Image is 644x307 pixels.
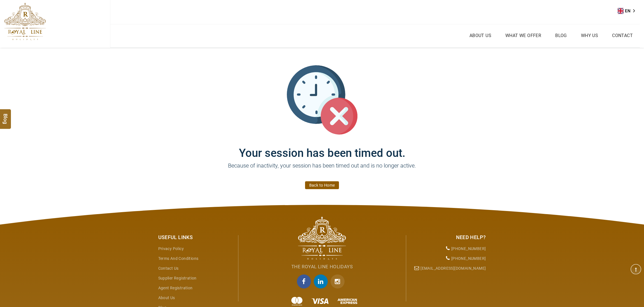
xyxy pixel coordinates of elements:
[158,286,193,290] a: Agent Registration
[314,274,331,288] a: linkedin
[420,266,486,271] a: [EMAIL_ADDRESS][DOMAIN_NAME]
[158,276,197,280] a: Supplier Registration
[410,234,486,241] div: Need Help?
[158,234,234,241] div: Useful Links
[154,135,490,160] h1: Your session has been timed out.
[158,256,199,261] a: Terms and Conditions
[154,161,490,178] p: Because of inactivity, your session has been timed out and is no longer active.
[611,31,634,40] a: Contact
[291,264,353,269] span: The Royal Line Holidays
[158,295,175,300] a: About Us
[554,31,568,40] a: Blog
[504,31,543,40] a: What we Offer
[2,113,9,118] span: Blog
[618,7,639,15] a: EN
[158,266,179,271] a: Contact Us
[410,254,486,264] li: [PHONE_NUMBER]
[410,244,486,254] li: [PHONE_NUMBER]
[4,3,46,40] img: The Royal Line Holidays
[331,274,347,288] a: Instagram
[298,216,346,260] img: The Royal Line Holidays
[580,31,599,40] a: Why Us
[618,7,639,15] div: Language
[468,31,493,40] a: About Us
[158,246,184,251] a: Privacy Policy
[287,65,357,135] img: session_time_out.svg
[618,7,639,15] aside: Language selected: English
[305,181,339,189] a: Back to Home
[297,274,314,288] a: facebook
